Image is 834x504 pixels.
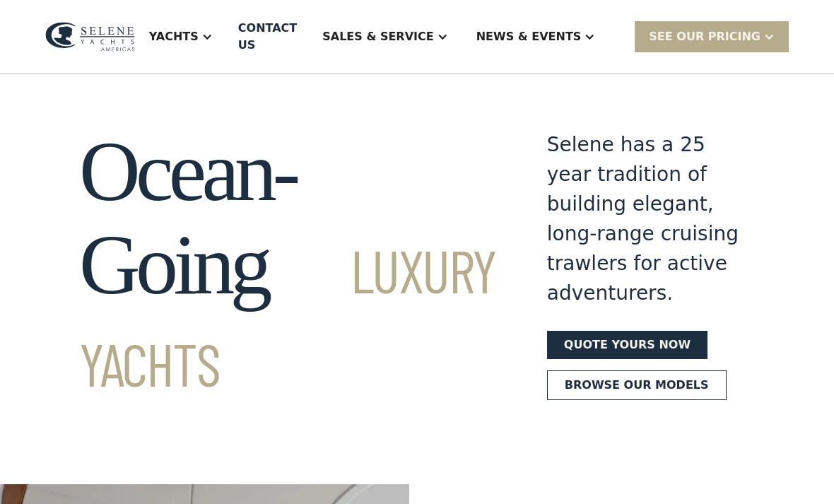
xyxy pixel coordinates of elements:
[79,234,496,399] span: Luxury Yachts
[149,28,199,45] div: Yachts
[547,130,755,308] div: Selene has a 25 year tradition of building elegant, long-range cruising trawlers for active adven...
[238,20,297,54] div: Contact US
[649,28,760,45] div: SEE Our Pricing
[308,8,462,65] div: Sales & Service
[45,22,135,51] img: logo
[476,28,582,45] div: News & EVENTS
[462,8,610,65] div: News & EVENTS
[547,370,727,400] a: Browse our models
[322,28,433,45] div: Sales & Service
[635,21,789,52] div: SEE Our Pricing
[547,331,707,359] a: Quote yours now
[135,8,227,65] div: Yachts
[79,125,496,405] h1: Ocean-Going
